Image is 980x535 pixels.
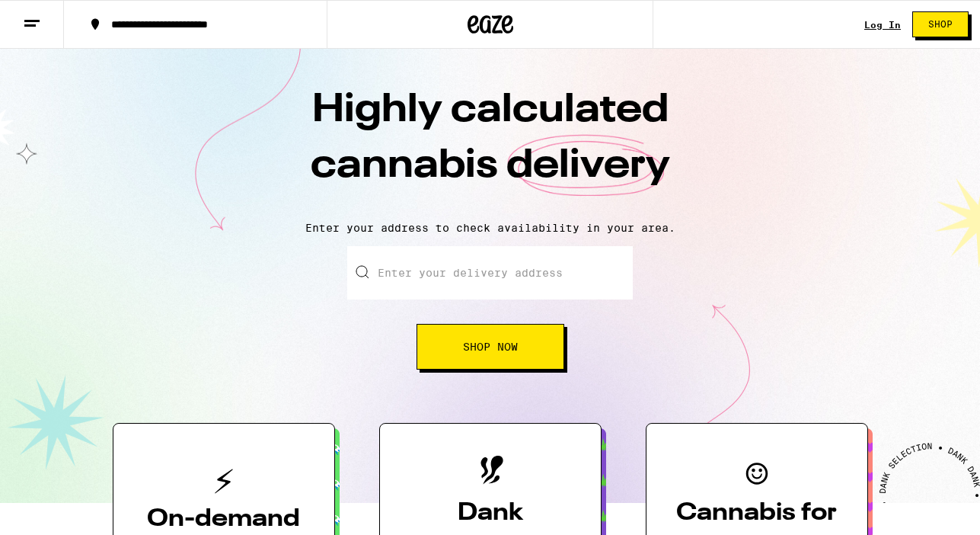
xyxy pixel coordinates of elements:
a: Log In [864,20,901,30]
button: Shop Now [417,324,564,370]
h1: Highly calculated cannabis delivery [224,83,757,210]
input: Enter your delivery address [347,246,633,300]
p: Enter your address to check availability in your area. [15,222,965,234]
span: Shop Now [463,341,518,352]
button: Shop [912,11,969,37]
span: Shop [928,20,953,29]
a: Shop [901,11,980,37]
